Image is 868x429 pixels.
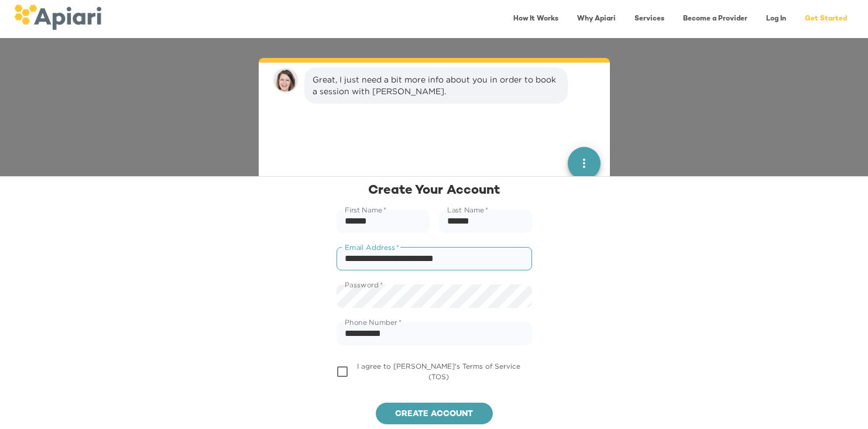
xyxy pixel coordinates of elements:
[570,7,623,31] a: Why Apiari
[376,403,493,425] button: Create account
[798,7,854,31] a: Get Started
[313,74,560,97] div: Great, I just need a bit more info about you in order to book a session with [PERSON_NAME].
[759,7,793,31] a: Log In
[337,181,532,200] div: Create Your Account
[428,362,520,380] a: Terms of Service (TOS)
[627,7,671,31] a: Services
[357,362,520,380] span: I agree to [PERSON_NAME]'s
[568,147,601,180] button: quick menu
[14,5,101,30] img: logo
[273,67,299,93] img: amy.37686e0395c82528988e.png
[506,7,565,31] a: How It Works
[385,407,483,422] span: Create account
[676,7,754,31] a: Become a Provider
